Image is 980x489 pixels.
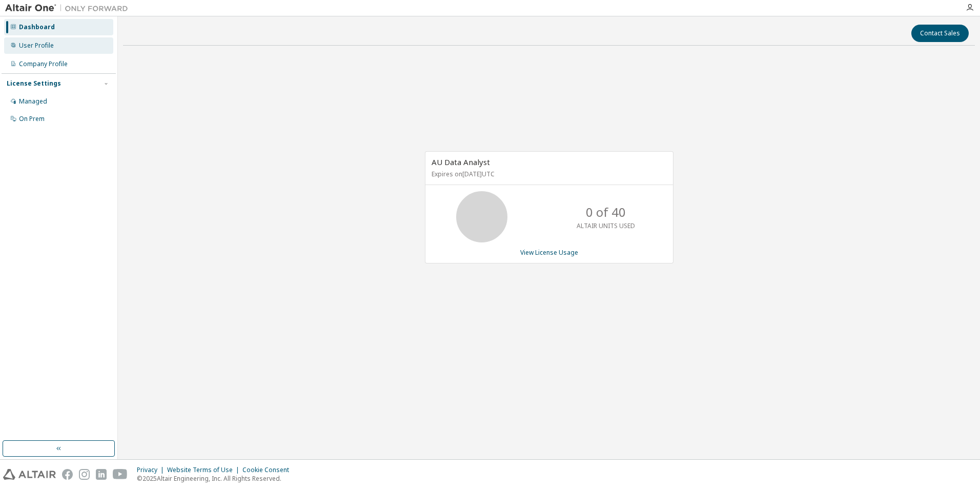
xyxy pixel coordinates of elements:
div: License Settings [7,79,61,88]
div: On Prem [19,115,45,123]
img: instagram.svg [79,469,90,480]
img: altair_logo.svg [3,469,56,480]
div: Cookie Consent [242,466,295,474]
p: © 2025 Altair Engineering, Inc. All Rights Reserved. [137,474,295,483]
div: Privacy [137,466,167,474]
button: Contact Sales [911,25,969,42]
img: facebook.svg [62,469,73,480]
p: ALTAIR UNITS USED [577,221,635,230]
div: Dashboard [19,23,55,31]
span: AU Data Analyst [432,157,490,167]
div: Company Profile [19,60,68,68]
a: View License Usage [520,248,578,257]
img: youtube.svg [113,469,128,480]
img: linkedin.svg [96,469,107,480]
p: Expires on [DATE] UTC [432,170,664,178]
div: User Profile [19,42,54,50]
p: 0 of 40 [586,203,626,221]
img: Altair One [5,3,133,13]
div: Managed [19,97,47,106]
div: Website Terms of Use [167,466,242,474]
